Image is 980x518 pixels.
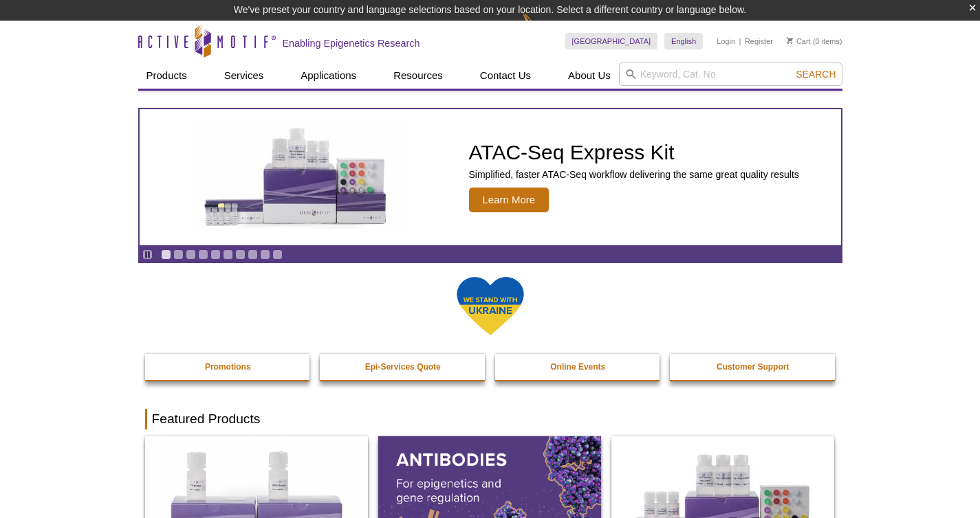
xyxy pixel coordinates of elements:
a: Go to slide 10 [272,249,283,260]
a: Go to slide 3 [186,249,196,260]
a: Online Events [495,354,662,380]
a: ATAC-Seq Express Kit ATAC-Seq Express Kit Simplified, faster ATAC-Seq workflow delivering the sam... [140,109,841,245]
h2: ATAC-Seq Express Kit [469,142,799,163]
strong: Promotions [205,362,251,372]
strong: Customer Support [717,362,789,372]
a: Promotions [145,354,312,380]
a: Cart [787,36,811,46]
h2: Featured Products [145,409,836,429]
img: ATAC-Seq Express Kit [184,125,411,229]
a: Services [216,63,272,89]
input: Keyword, Cat. No. [619,63,842,86]
a: Go to slide 8 [248,249,258,260]
a: Applications [292,63,364,89]
a: About Us [560,63,619,89]
a: Toggle autoplay [142,249,153,260]
img: Change Here [522,10,558,43]
img: We Stand With Ukraine [456,275,525,337]
a: Register [745,36,773,46]
a: Go to slide 1 [161,249,171,260]
a: Contact Us [472,63,539,89]
a: Go to slide 9 [260,249,270,260]
a: Resources [385,63,451,89]
img: Your Cart [787,37,793,44]
a: Login [717,36,735,46]
button: Search [792,68,840,80]
a: Go to slide 7 [235,249,246,260]
a: English [664,33,703,49]
strong: Epi-Services Quote [365,362,441,372]
a: Customer Support [670,354,836,380]
p: Simplified, faster ATAC-Seq workflow delivering the same great quality results [469,168,799,181]
li: (0 items) [787,33,842,49]
article: ATAC-Seq Express Kit [140,109,841,245]
h2: Enabling Epigenetics Research [283,37,420,49]
li: | [739,33,741,49]
a: Epi-Services Quote [320,354,486,380]
a: [GEOGRAPHIC_DATA] [565,33,658,49]
a: Go to slide 6 [223,249,233,260]
a: Go to slide 5 [210,249,221,260]
strong: Online Events [550,362,605,372]
a: Products [138,63,195,89]
span: Learn More [469,188,549,212]
span: Search [796,69,836,80]
a: Go to slide 2 [173,249,184,260]
a: Go to slide 4 [198,249,208,260]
